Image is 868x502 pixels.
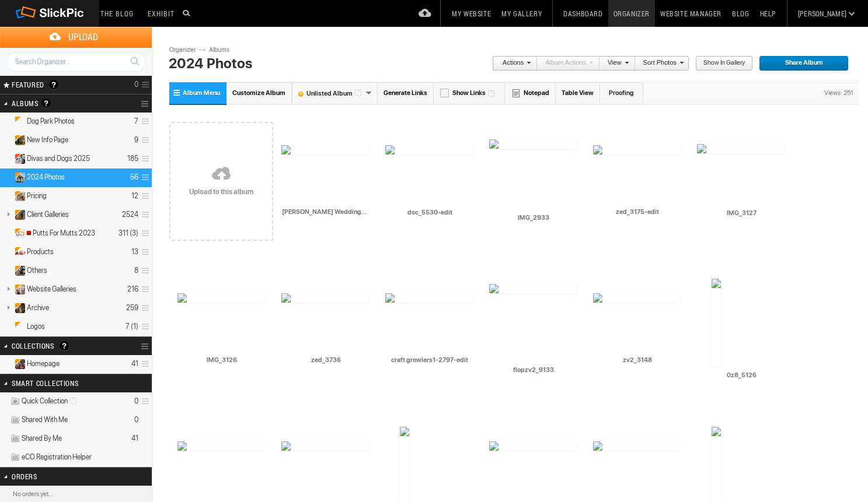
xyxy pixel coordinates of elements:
[697,370,786,380] input: 0z8_5126
[385,207,474,217] input: dsc_5530-edit
[27,117,75,126] span: Dog Park Photos
[10,322,26,332] ins: Unlisted Album
[10,303,26,313] ins: Unlisted Album
[181,6,195,20] input: Search photos on SlickPic...
[27,303,49,313] span: Archive
[10,434,20,444] img: ico_album_coll.png
[25,229,95,238] span: Putts For Mutts 2023
[712,279,721,366] img: 0z8_5126.webp
[124,51,145,71] a: Search
[489,284,577,293] img: flopzv2_9133.webp
[177,293,265,303] img: IMG_3126.webp
[27,173,65,182] span: 2024 Photos
[489,139,577,149] img: IMG_2933.webp
[635,56,684,71] a: Sort Photos
[489,441,577,451] img: man-holds-beer-petting-chihuahua.webp
[593,207,682,217] input: zed_3175-edit
[10,285,26,294] ins: Unlisted Album
[281,207,370,217] input: Laura Paul Wedding818
[1,322,12,331] a: Expand
[593,145,681,155] img: zed_3175-edit.webp
[556,82,600,104] a: Table View
[10,266,26,276] ins: Unlisted Album
[10,173,26,182] ins: Unlisted Album
[1,266,12,275] a: Expand
[818,83,859,104] div: Views: 251
[1,173,12,181] a: Collapse
[27,191,47,201] span: Pricing
[697,144,785,153] img: IMG_3127.webp
[292,90,365,97] font: Unlisted Album
[177,355,266,366] input: IMG_3126
[759,56,841,71] span: Share Album
[183,89,220,97] span: Album Menu
[593,355,682,366] input: zv2_3148
[14,27,152,47] span: Upload
[141,338,152,354] a: Collection Options
[10,154,26,164] ins: Private Album
[378,82,434,104] a: Generate Links
[10,135,26,145] ins: Unlisted Album
[27,247,54,257] span: Products
[27,266,47,275] span: Others
[10,191,26,201] ins: Unlisted Album
[27,359,60,368] span: Homepage
[695,56,745,71] span: Show in Gallery
[505,82,556,104] a: Notepad
[281,145,369,155] img: Laura_Paul_Wedding818.webp
[12,468,110,485] h2: Orders
[10,359,26,369] ins: Unlisted Collection
[27,322,45,331] span: Logos
[697,208,786,219] input: IMG_3127
[12,374,110,392] h2: Smart Collections
[8,80,44,89] span: FEATURED
[10,247,26,257] ins: Unlisted Album
[232,89,285,97] span: Customize Album
[13,490,54,498] b: No orders yet...
[489,364,578,375] input: flopzv2_9133
[10,396,20,406] img: ico_album_quick.png
[600,82,643,104] a: Proofing
[1,229,12,237] a: Expand
[281,293,369,303] img: zed_3736.webp
[385,145,473,155] img: dsc_5530-edit.webp
[27,135,68,145] span: New Info Page
[12,94,110,113] h2: Albums
[593,441,681,451] img: paddles_eulyzv2_6338.webp
[10,210,26,220] ins: Unlisted Album
[281,355,370,366] input: zed_3736
[385,293,473,303] img: craft_growlers1-2797-edit.webp
[537,56,593,71] a: Album Actions
[22,434,62,443] span: Shared By Me
[492,56,531,71] a: Actions
[177,441,265,451] img: moments-unleashed-dog-photos-boos-10.webp
[22,452,92,462] span: eCO Registration Helper
[27,154,90,163] span: Divas and Dogs 2025
[1,247,12,256] a: Expand
[599,56,629,71] a: View
[1,359,12,368] a: Expand
[281,441,369,451] img: 0z8_5255.webp
[27,210,69,219] span: Client Galleries
[1,191,12,200] a: Expand
[12,337,110,354] h2: Collections
[22,396,81,406] span: Quick Collection
[10,117,26,127] ins: Unlisted Album
[695,56,753,71] a: Show in Gallery
[1,154,12,163] a: Expand
[593,293,681,303] img: zv2_3148.webp
[206,45,241,55] a: Albums
[10,415,20,425] img: ico_album_coll.png
[489,213,578,223] input: IMG_2933
[6,52,146,72] input: Search Organizer...
[22,415,68,424] span: Shared With Me
[434,82,505,104] a: Show Links
[1,135,12,144] a: Expand
[27,285,76,294] span: Website Galleries
[10,229,26,238] ins: Unlisted Album
[10,452,20,462] img: ico_album_coll.png
[1,117,12,125] a: Expand
[385,355,474,366] input: craft growlers1-2797-edit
